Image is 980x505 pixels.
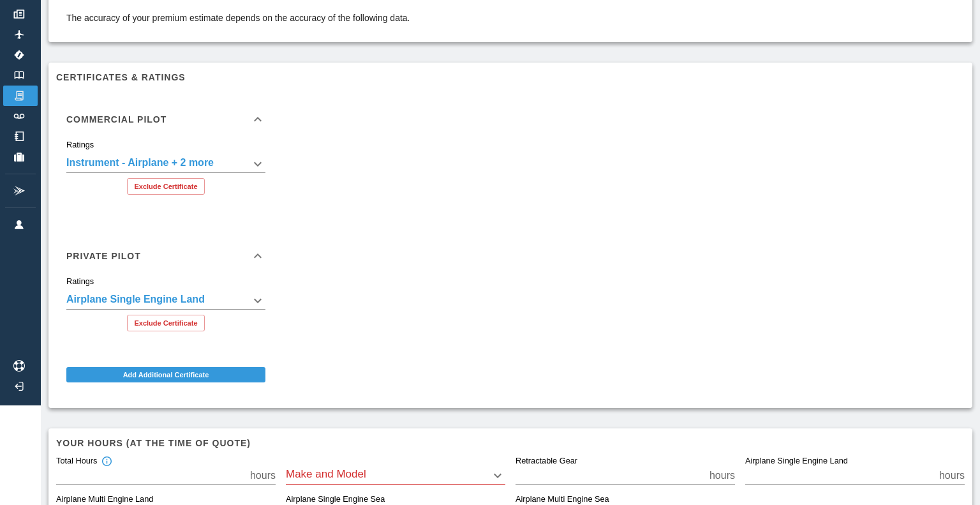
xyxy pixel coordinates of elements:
label: Retractable Gear [516,456,577,467]
p: hours [709,468,735,483]
button: Exclude Certificate [127,315,204,331]
h6: Your hours (at the time of quote) [56,436,965,450]
div: Commercial Pilot [56,99,276,140]
h6: Certificates & Ratings [56,70,965,84]
label: Ratings [66,276,94,287]
div: Private Pilot [56,236,276,276]
h6: Commercial Pilot [66,115,167,124]
div: Instrument - Airplane + 2 more [66,155,265,173]
button: Add Additional Certificate [66,367,265,382]
label: Airplane Single Engine Land [745,456,848,467]
div: Private Pilot [56,276,276,342]
label: Ratings [66,139,94,151]
p: The accuracy of your premium estimate depends on the accuracy of the following data. [66,11,410,24]
div: Instrument - Airplane + 2 more [66,292,265,310]
div: Commercial Pilot [56,140,276,205]
button: Exclude Certificate [127,178,204,195]
p: hours [939,468,965,483]
div: Total Hours [56,456,112,467]
svg: Total hours in fixed-wing aircraft [101,456,112,467]
p: hours [250,468,276,483]
h6: Private Pilot [66,252,141,260]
